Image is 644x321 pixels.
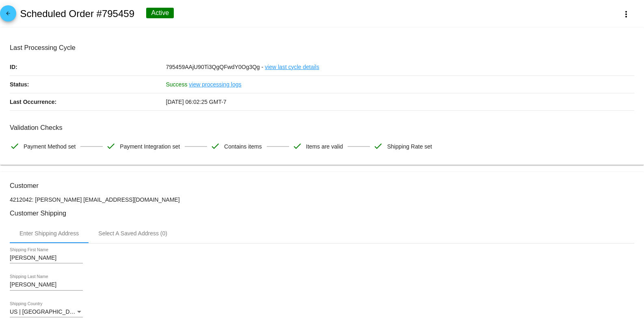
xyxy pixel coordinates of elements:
[120,138,180,155] span: Payment Integration set
[10,124,634,131] h3: Validation Checks
[189,76,241,93] a: view processing logs
[10,93,166,110] p: Last Occurrence:
[20,8,134,19] h2: Scheduled Order #795459
[146,8,174,18] div: Active
[3,11,13,20] mat-icon: arrow_back
[10,58,166,75] p: ID:
[10,255,83,261] input: Shipping First Name
[10,309,83,315] mat-select: Shipping Country
[292,141,302,151] mat-icon: check
[224,138,262,155] span: Contains items
[10,196,634,203] p: 4212042: [PERSON_NAME] [EMAIL_ADDRESS][DOMAIN_NAME]
[210,141,220,151] mat-icon: check
[10,308,82,315] span: US | [GEOGRAPHIC_DATA]
[10,182,634,190] h3: Customer
[166,64,264,70] span: 795459AAjU90Ti3QgQFwdY0Og3Qg -
[98,230,167,237] div: Select A Saved Address (0)
[306,138,343,155] span: Items are valid
[166,81,188,88] span: Success
[10,282,83,288] input: Shipping Last Name
[10,209,634,217] h3: Customer Shipping
[373,141,383,151] mat-icon: check
[24,138,76,155] span: Payment Method set
[10,76,166,93] p: Status:
[10,141,19,151] mat-icon: check
[10,44,634,52] h3: Last Processing Cycle
[621,9,631,19] mat-icon: more_vert
[166,99,227,105] span: [DATE] 06:02:25 GMT-7
[265,58,319,75] a: view last cycle details
[19,230,79,237] div: Enter Shipping Address
[106,141,116,151] mat-icon: check
[387,138,432,155] span: Shipping Rate set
